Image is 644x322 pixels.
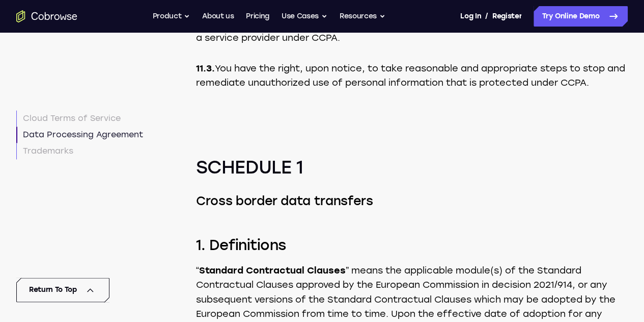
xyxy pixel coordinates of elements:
[199,265,346,276] strong: Standard Contractual Clauses
[16,143,143,159] a: Trademarks
[492,6,522,27] a: Register
[153,6,190,27] button: Product
[16,10,77,22] a: Go to the home page
[16,127,143,143] a: Data Processing Agreement
[246,6,269,27] a: Pricing
[16,110,143,127] a: Cloud Terms of Service
[485,10,488,22] span: /
[196,192,628,210] p: Cross border data transfers
[196,235,628,255] h3: 1. Definitions
[196,61,628,90] p: You have the right, upon notice, to take reasonable and appropriate steps to stop and remediate u...
[196,63,215,74] strong: 11.3.
[202,6,234,27] a: About us
[460,6,481,27] a: Log In
[534,6,628,27] a: Try Online Demo
[282,6,327,27] button: Use Cases
[196,57,628,180] h2: SCHEDULE 1
[340,6,385,27] button: Resources
[16,278,109,302] button: Return To Top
